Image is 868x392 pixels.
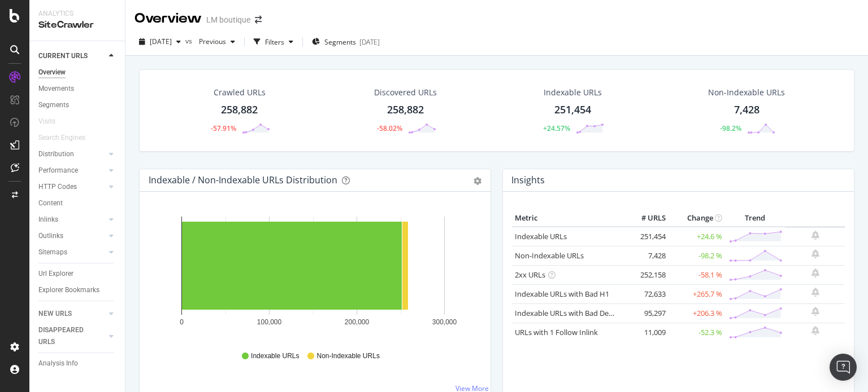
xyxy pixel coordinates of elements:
a: Indexable URLs with Bad H1 [515,289,609,299]
td: 252,158 [623,265,669,284]
div: CURRENT URLS [38,50,88,62]
a: Movements [38,83,117,95]
a: Inlinks [38,214,106,226]
a: Non-Indexable URLs [515,250,584,261]
span: Segments [324,37,356,47]
a: Indexable URLs with Bad Description [515,308,638,318]
div: bell-plus [811,326,819,335]
th: Trend [725,210,785,227]
div: gear [474,177,481,185]
a: Indexable URLs [515,231,567,241]
div: bell-plus [811,288,819,297]
text: 0 [180,318,184,326]
div: Overview [134,9,202,28]
text: 100,000 [257,318,282,326]
div: Crawled URLs [214,87,266,98]
td: 11,009 [623,323,669,342]
a: URLs with 1 Follow Inlink [515,327,598,337]
td: 95,297 [623,303,669,323]
td: +24.6 % [669,227,725,246]
td: +265.7 % [669,284,725,303]
div: 258,882 [221,103,258,117]
th: # URLS [623,210,669,227]
div: bell-plus [811,249,819,258]
th: Change [669,210,725,227]
div: NEW URLS [38,308,72,320]
div: DISAPPEARED URLS [38,324,96,348]
a: CURRENT URLS [38,50,106,62]
div: bell-plus [811,268,819,278]
div: bell-plus [811,307,819,316]
a: NEW URLS [38,308,106,320]
button: Segments[DATE] [307,33,384,51]
div: Indexable URLs [544,87,602,98]
button: [DATE] [134,33,185,51]
td: 7,428 [623,246,669,265]
div: Filters [265,37,284,47]
td: 251,454 [623,227,669,246]
div: 251,454 [554,103,591,117]
div: Outlinks [38,230,63,242]
div: Distribution [38,148,74,160]
div: Discovered URLs [374,87,437,98]
div: Overview [38,67,66,78]
h4: Insights [511,173,545,188]
a: Url Explorer [38,268,117,280]
div: Url Explorer [38,268,73,280]
span: Previous [194,37,226,46]
td: -58.1 % [669,265,725,284]
div: Inlinks [38,214,58,226]
div: Segments [38,99,69,111]
div: LM boutique [206,14,250,25]
div: Analytics [38,9,116,19]
div: 7,428 [734,103,759,117]
a: Search Engines [38,132,97,144]
td: 72,633 [623,284,669,303]
a: Analysis Info [38,358,117,369]
div: Indexable / Non-Indexable URLs Distribution [149,174,337,186]
span: Indexable URLs [251,351,299,361]
div: Explorer Bookmarks [38,284,99,296]
div: Content [38,197,63,209]
div: [DATE] [359,37,380,47]
td: +206.3 % [669,303,725,323]
div: SiteCrawler [38,19,116,32]
div: -98.2% [720,124,741,133]
a: DISAPPEARED URLS [38,324,106,348]
a: Distribution [38,148,106,160]
div: Analysis Info [38,358,78,369]
svg: A chart. [149,210,478,341]
div: Performance [38,165,78,177]
span: Non-Indexable URLs [316,351,379,361]
button: Filters [249,33,298,51]
a: Visits [38,116,67,127]
div: Visits [38,116,55,127]
div: Sitemaps [38,246,67,258]
div: 258,882 [387,103,424,117]
span: 2025 Sep. 8th [150,37,172,46]
div: -58.02% [377,124,402,133]
div: -57.91% [211,124,236,133]
a: Segments [38,99,117,111]
text: 300,000 [432,318,457,326]
td: -98.2 % [669,246,725,265]
div: bell-plus [811,231,819,240]
text: 200,000 [345,318,370,326]
a: Sitemaps [38,246,106,258]
div: +24.57% [543,124,570,133]
a: Overview [38,67,117,78]
div: arrow-right-arrow-left [255,16,262,24]
div: Movements [38,83,74,95]
a: Content [38,197,117,209]
div: Search Engines [38,132,85,144]
div: Open Intercom Messenger [830,354,857,381]
a: Explorer Bookmarks [38,284,117,296]
td: -52.3 % [669,323,725,342]
a: HTTP Codes [38,181,106,193]
div: HTTP Codes [38,181,77,193]
a: Performance [38,165,106,177]
a: 2xx URLs [515,270,545,280]
button: Previous [194,33,240,51]
th: Metric [512,210,623,227]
